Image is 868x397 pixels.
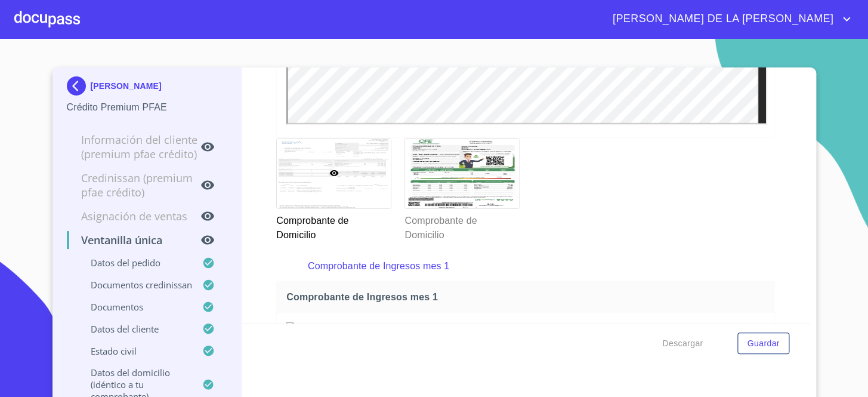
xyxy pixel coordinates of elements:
[276,209,390,242] p: Comprobante de Domicilio
[662,336,703,351] span: Descargar
[308,259,744,273] p: Comprobante de Ingresos mes 1
[67,345,203,357] p: Estado Civil
[286,322,765,336] img: Comprobante de Ingresos mes 1
[67,279,203,291] p: Documentos CrediNissan
[67,209,201,223] p: Asignación de Ventas
[604,10,854,29] button: account of current user
[405,139,519,208] img: Comprobante de Domicilio
[67,76,227,100] div: [PERSON_NAME]
[737,333,789,355] button: Guardar
[67,133,201,161] p: Información del cliente (Premium PFAE crédito)
[657,333,708,355] button: Descargar
[286,291,770,303] span: Comprobante de Ingresos mes 1
[747,336,779,351] span: Guardar
[67,301,203,313] p: Documentos
[67,100,227,115] p: Crédito Premium PFAE
[67,171,201,199] p: Credinissan (Premium PFAE crédito)
[67,323,203,335] p: Datos del cliente
[67,76,91,96] img: Docupass spot blue
[91,81,162,91] p: [PERSON_NAME]
[67,233,201,247] p: Ventanilla única
[404,209,518,242] p: Comprobante de Domicilio
[67,257,203,269] p: Datos del pedido
[604,10,839,29] span: [PERSON_NAME] DE LA [PERSON_NAME]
